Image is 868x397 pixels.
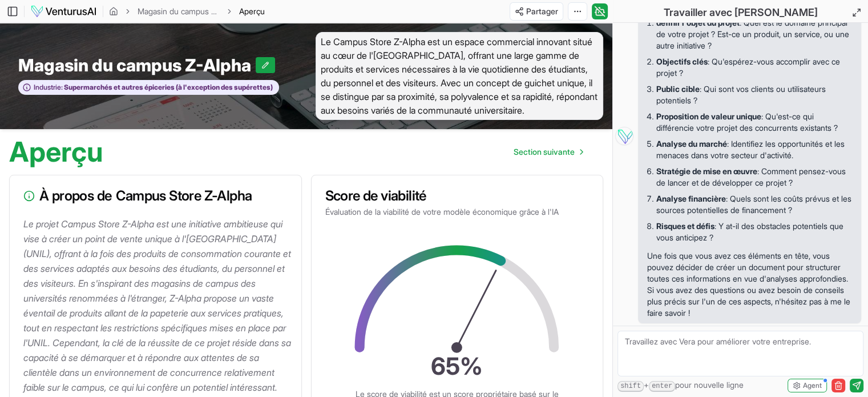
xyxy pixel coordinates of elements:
font: Aperçu [239,6,265,16]
kbd: shift [617,381,644,392]
kbd: enter [649,381,675,392]
font: Magasin du campus Z-Alpha [138,6,239,16]
nav: pagination [504,141,592,163]
font: Le projet Campus Store Z-Alpha est une initiative ambitieuse qui vise à créer un point de vente u... [23,218,293,393]
font: Objectifs clés [656,57,708,66]
font: : Y at-il des obstacles potentiels que vous anticipez ? [656,221,843,242]
font: Public cible [656,84,700,94]
font: Industrie: [34,83,63,91]
font: Campus Store Z-Alpha [116,187,252,204]
font: pour nouvelle ligne [675,380,744,390]
font: Évaluation de la viabilité de votre modèle économique grâce à l'IA [325,207,559,216]
font: Proposition de valeur unique [656,111,761,121]
img: Véra [615,127,633,145]
font: Une fois que vous avez ces éléments en tête, vous pouvez décider de créer un document pour struct... [647,251,850,318]
text: 65 % [431,352,483,380]
font: Agent [803,381,822,390]
font: : Quels sont les coûts prévus et les sources potentielles de financement ? [656,194,851,215]
font: Supermarchés et autres épiceries (à l'exception des supérettes) [64,83,273,91]
font: Analyse du marché [656,139,727,149]
font: Le Campus Store Z-Alpha est un espace commercial innovant situé au cœur de l'[GEOGRAPHIC_DATA], o... [321,36,597,116]
font: Travailler avec [PERSON_NAME] [664,6,818,18]
font: Analyse financière [656,194,726,203]
span: Aperçu [239,6,265,17]
nav: fil d'Ariane [109,6,265,17]
a: Magasin du campus Z-Alpha [138,6,220,17]
button: Agent [788,379,827,392]
a: Aller à la page suivante [504,141,592,163]
font: : Quel est le domaine principal de votre projet ? Est-ce un produit, un service, ou une autre ini... [656,18,849,50]
font: À propos de [39,187,111,204]
font: : Qu'espérez-vous accomplir avec ce projet ? [656,57,840,78]
img: logo [30,5,97,18]
font: Partager [526,6,558,16]
font: Section suivante [514,147,575,157]
button: Partager [510,2,563,21]
font: + [644,380,649,390]
font: : Qui sont vos clients ou utilisateurs potentiels ? [656,84,826,105]
font: Score de viabilité [325,187,426,204]
font: Risques et défis [656,221,714,231]
font: Stratégie de mise en œuvre [656,166,757,176]
font: Magasin du campus Z-Alpha [18,55,251,75]
font: Aperçu [9,135,103,169]
font: : Identifiez les opportunités et les menaces dans votre secteur d'activité. [656,139,845,160]
button: Industrie:Supermarchés et autres épiceries (à l'exception des supérettes) [18,80,279,95]
font: définir l'objet du projet [656,18,740,27]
